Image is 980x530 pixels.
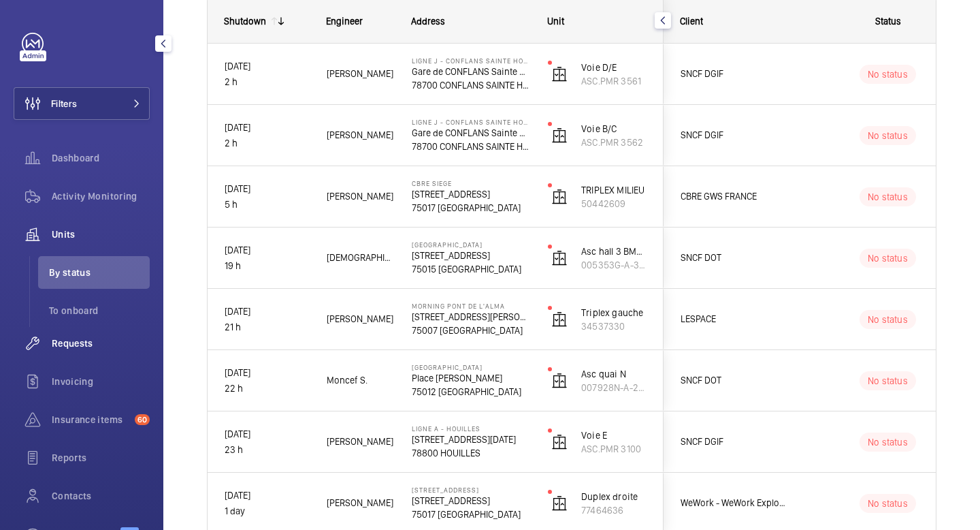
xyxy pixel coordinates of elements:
[412,240,530,249] p: [GEOGRAPHIC_DATA]
[225,258,309,274] p: 19 h
[52,228,150,241] span: Units
[327,495,394,511] span: [PERSON_NAME]
[581,319,647,333] p: 34537330
[868,497,908,510] p: No status
[581,61,647,74] p: Voie D/E
[412,494,530,508] p: [STREET_ADDRESS]
[551,66,568,82] img: elevator.svg
[581,490,647,503] p: Duplex droite
[551,434,568,450] img: elevator.svg
[52,189,150,203] span: Activity Monitoring
[868,190,908,204] p: No status
[412,140,530,153] p: 78700 CONFLANS SAINTE HONORINE
[52,451,150,465] span: Reports
[551,373,568,389] img: elevator.svg
[551,311,568,328] img: elevator.svg
[412,302,530,310] p: Morning Pont de l'Alma
[681,311,785,327] span: LESPACE
[868,313,908,326] p: No status
[681,250,785,266] span: SNCF DOT
[551,495,568,512] img: elevator.svg
[225,181,309,197] p: [DATE]
[411,16,445,27] span: Address
[581,136,647,149] p: ASC.PMR 3562
[412,249,530,262] p: [STREET_ADDRESS]
[52,151,150,165] span: Dashboard
[551,127,568,144] img: elevator.svg
[225,319,309,335] p: 21 h
[681,66,785,82] span: SNCF DGIF
[581,197,647,211] p: 50442609
[412,126,530,140] p: Gare de CONFLANS Sainte Honorine
[225,426,309,442] p: [DATE]
[868,435,908,449] p: No status
[581,306,647,319] p: Triplex gauche
[681,189,785,204] span: CBRE GWS FRANCE
[225,197,309,213] p: 5 h
[225,503,309,519] p: 1 day
[412,486,530,494] p: [STREET_ADDRESS]
[412,310,530,324] p: [STREET_ADDRESS][PERSON_NAME]
[551,250,568,266] img: elevator.svg
[681,373,785,388] span: SNCF DOT
[681,127,785,143] span: SNCF DGIF
[868,67,908,81] p: No status
[327,373,394,388] span: Moncef S.
[327,189,394,204] span: [PERSON_NAME]
[581,245,647,258] p: Asc hall 3 BMA -AVIRAIL
[412,57,530,65] p: Ligne J - CONFLANS SAINTE HONORINE
[49,266,150,279] span: By status
[412,201,530,215] p: 75017 [GEOGRAPHIC_DATA]
[412,65,530,78] p: Gare de CONFLANS Sainte Honorine
[551,189,568,205] img: elevator.svg
[412,118,530,126] p: Ligne J - CONFLANS SAINTE HONORINE
[225,488,309,503] p: [DATE]
[225,365,309,381] p: [DATE]
[225,243,309,258] p: [DATE]
[412,508,530,521] p: 75017 [GEOGRAPHIC_DATA]
[412,324,530,337] p: 75007 [GEOGRAPHIC_DATA]
[581,367,647,381] p: Asc quai N
[680,16,703,27] span: Client
[875,16,901,27] span: Status
[52,337,150,350] span: Requests
[412,446,530,460] p: 78800 HOUILLES
[327,127,394,143] span: [PERSON_NAME]
[868,129,908,142] p: No status
[224,16,266,27] div: Shutdown
[225,59,309,74] p: [DATE]
[412,371,530,385] p: Place [PERSON_NAME]
[225,136,309,151] p: 2 h
[412,78,530,92] p: 78700 CONFLANS SAINTE HONORINE
[412,385,530,399] p: 75012 [GEOGRAPHIC_DATA]
[51,97,77,110] span: Filters
[412,179,530,187] p: CBRE SIEGE
[581,122,647,136] p: Voie B/C
[327,250,394,266] span: [DEMOGRAPHIC_DATA][PERSON_NAME]
[581,428,647,442] p: Voie E
[581,503,647,517] p: 77464636
[868,374,908,388] p: No status
[681,495,785,511] span: WeWork - WeWork Exploitation
[581,442,647,456] p: ASC.PMR 3100
[49,304,150,317] span: To onboard
[52,375,150,388] span: Invoicing
[135,414,150,425] span: 60
[225,381,309,396] p: 22 h
[412,424,530,433] p: Ligne A - HOUILLES
[225,442,309,458] p: 23 h
[327,311,394,327] span: [PERSON_NAME]
[225,120,309,136] p: [DATE]
[412,262,530,276] p: 75015 [GEOGRAPHIC_DATA]
[225,304,309,319] p: [DATE]
[225,74,309,90] p: 2 h
[868,251,908,265] p: No status
[14,87,150,120] button: Filters
[581,183,647,197] p: TRIPLEX MILIEU
[326,16,363,27] span: Engineer
[52,489,150,503] span: Contacts
[327,66,394,82] span: [PERSON_NAME]
[581,381,647,394] p: 007928N-A-2-90-0-08
[327,434,394,450] span: [PERSON_NAME]
[581,74,647,88] p: ASC.PMR 3561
